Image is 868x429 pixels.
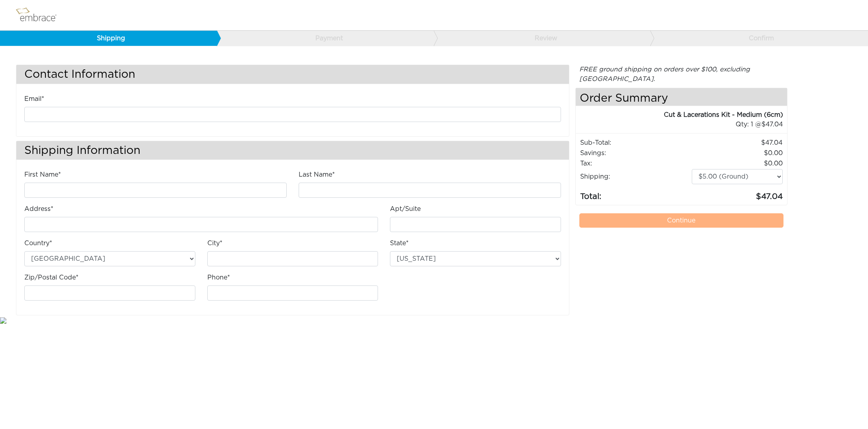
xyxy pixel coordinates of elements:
[24,170,61,179] label: First Name*
[762,121,783,128] span: 47.04
[207,238,222,248] label: City*
[16,141,569,160] h3: Shipping Information
[580,169,691,185] td: Shipping:
[580,138,691,148] td: Sub-Total:
[390,204,421,214] label: Apt/Suite
[433,31,650,46] a: Review
[24,273,79,282] label: Zip/Postal Code*
[650,31,867,46] a: Confirm
[576,88,787,106] h4: Order Summary
[691,158,783,169] td: 0.00
[580,148,691,158] td: Savings :
[691,185,783,203] td: 47.04
[691,148,783,158] td: 0.00
[580,158,691,169] td: Tax:
[24,238,52,248] label: Country*
[24,94,44,104] label: Email*
[691,138,783,148] td: 47.04
[575,65,787,84] div: FREE ground shipping on orders over $100, excluding [GEOGRAPHIC_DATA].
[16,65,569,84] h3: Contact Information
[24,204,53,214] label: Address*
[580,185,691,203] td: Total:
[207,273,230,282] label: Phone*
[299,170,335,179] label: Last Name*
[586,120,783,129] div: 1 @
[390,238,409,248] label: State*
[579,213,783,228] a: Continue
[14,5,66,25] img: logo.png
[576,110,783,120] div: Cut & Lacerations Kit - Medium (6cm)
[217,31,433,46] a: Payment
